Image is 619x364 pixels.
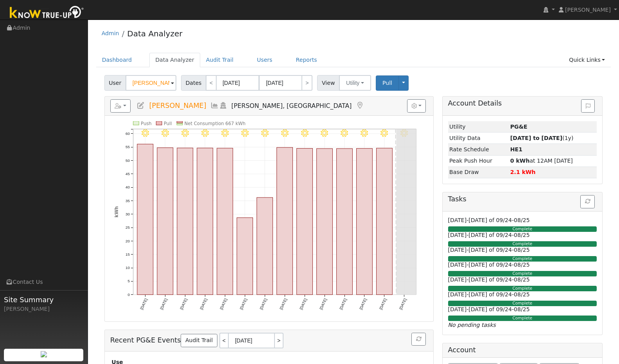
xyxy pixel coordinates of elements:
strong: [DATE] to [DATE] [510,135,562,141]
span: User [104,75,126,91]
text: 20 [126,239,130,243]
a: Edit User (36593) [136,102,145,109]
div: Complete [448,256,597,262]
text: 10 [126,266,130,270]
button: Issue History [581,99,595,113]
a: Data Analyzer [149,53,200,67]
i: 8/25 - Clear [261,129,269,137]
span: View [317,75,339,91]
a: Audit Trail [181,334,217,347]
i: 8/24 - MostlyClear [241,129,249,137]
a: Users [251,53,278,67]
a: Data Analyzer [127,29,182,38]
div: Complete [448,226,597,232]
span: [PERSON_NAME], [GEOGRAPHIC_DATA] [231,102,352,109]
td: Peak Push Hour [448,155,509,167]
i: 8/20 - Clear [161,129,169,137]
text: 35 [126,199,130,203]
a: > [275,333,283,348]
span: [PERSON_NAME] [149,102,206,109]
text: [DATE] [179,298,188,310]
i: 8/27 - Clear [301,129,309,137]
text: [DATE] [239,298,248,310]
text: 60 [126,131,130,136]
strong: 2.1 kWh [510,169,536,175]
button: Utility [339,75,371,91]
text: kWh [113,206,119,218]
text: [DATE] [339,298,348,310]
span: Dates [181,75,206,91]
h5: Tasks [448,195,597,203]
a: < [219,333,228,348]
text: 5 [127,279,129,283]
a: Quick Links [563,53,611,67]
div: Complete [448,301,597,306]
text: [DATE] [279,298,288,310]
img: Know True-Up [6,4,88,22]
td: Base Draw [448,167,509,178]
a: Audit Trail [200,53,239,67]
text: [DATE] [379,298,388,310]
h6: [DATE]-[DATE] of 09/24-08/25 [448,276,597,283]
button: Refresh [411,333,426,346]
strong: 0 kWh [510,158,530,164]
h5: Account [448,346,476,354]
a: Login As (last Never) [219,102,228,109]
strong: ID: 17245017, authorized: 09/02/25 [510,124,527,130]
text: 55 [126,145,130,149]
a: Multi-Series Graph [210,102,219,109]
span: Site Summary [4,294,84,305]
td: Utility Data [448,133,509,144]
i: 8/29 - Clear [341,129,348,137]
text: 45 [126,172,130,176]
text: [DATE] [219,298,228,310]
text: 15 [126,252,130,256]
h5: Recent PG&E Events [110,333,428,348]
td: Rate Schedule [448,144,509,155]
a: Reports [290,53,323,67]
i: 8/30 - Clear [361,129,368,137]
rect: onclick="" [197,148,213,295]
rect: onclick="" [357,149,373,295]
div: Complete [448,286,597,291]
rect: onclick="" [377,148,393,295]
text: 30 [126,212,130,216]
h6: [DATE]-[DATE] of 09/24-08/25 [448,306,597,313]
i: 8/22 - MostlyClear [201,129,209,137]
div: Complete [448,241,597,247]
text: [DATE] [319,298,328,310]
i: No pending tasks [448,322,496,328]
a: Admin [102,30,119,36]
td: at 12AM [DATE] [509,155,597,167]
i: 8/19 - Clear [142,129,149,137]
rect: onclick="" [137,144,153,295]
div: Complete [448,271,597,276]
i: 8/26 - Clear [281,129,289,137]
text: [DATE] [139,298,148,310]
text: 0 [127,292,130,297]
h6: [DATE]-[DATE] of 09/24-08/25 [448,291,597,298]
i: 8/21 - MostlyClear [181,129,189,137]
img: retrieve [41,351,47,357]
a: < [206,75,217,91]
h6: [DATE]-[DATE] of 09/24-08/25 [448,232,597,238]
div: Complete [448,316,597,321]
rect: onclick="" [257,197,273,295]
rect: onclick="" [177,148,193,295]
button: Refresh [580,195,595,208]
text: [DATE] [398,298,407,310]
h5: Account Details [448,99,597,108]
a: Map [355,102,364,109]
rect: onclick="" [157,148,173,295]
td: Utility [448,121,509,133]
text: [DATE] [299,298,308,310]
text: [DATE] [159,298,168,310]
input: Select a User [126,75,176,91]
rect: onclick="" [237,218,253,295]
rect: onclick="" [277,147,293,295]
text: [DATE] [259,298,268,310]
text: Push [141,121,152,126]
a: Dashboard [96,53,138,67]
text: 50 [126,158,130,163]
text: 25 [126,226,130,230]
